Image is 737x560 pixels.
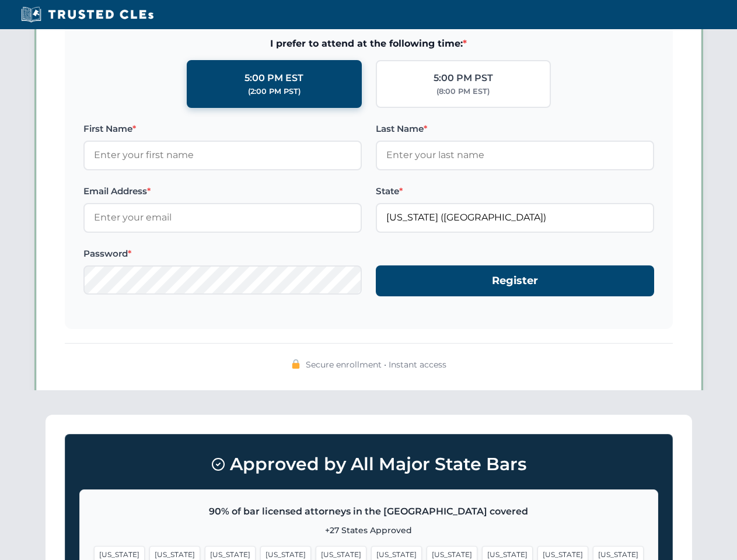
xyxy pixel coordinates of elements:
[434,71,493,86] div: 5:00 PM PST
[83,122,362,136] label: First Name
[83,36,654,51] span: I prefer to attend at the following time:
[376,141,654,170] input: Enter your last name
[436,86,490,97] div: (8:00 PM EST)
[291,359,301,369] img: 🔒
[79,449,658,480] h3: Approved by All Major State Bars
[94,504,644,519] p: 90% of bar licensed attorneys in the [GEOGRAPHIC_DATA] covered
[83,247,362,261] label: Password
[376,122,654,136] label: Last Name
[376,184,654,198] label: State
[83,141,362,170] input: Enter your first name
[306,358,446,371] span: Secure enrollment • Instant access
[94,524,644,537] p: +27 States Approved
[376,265,654,296] button: Register
[244,71,303,86] div: 5:00 PM EST
[18,6,157,23] img: Trusted CLEs
[376,203,654,232] input: Florida (FL)
[83,184,362,198] label: Email Address
[248,86,301,97] div: (2:00 PM PST)
[83,203,362,232] input: Enter your email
